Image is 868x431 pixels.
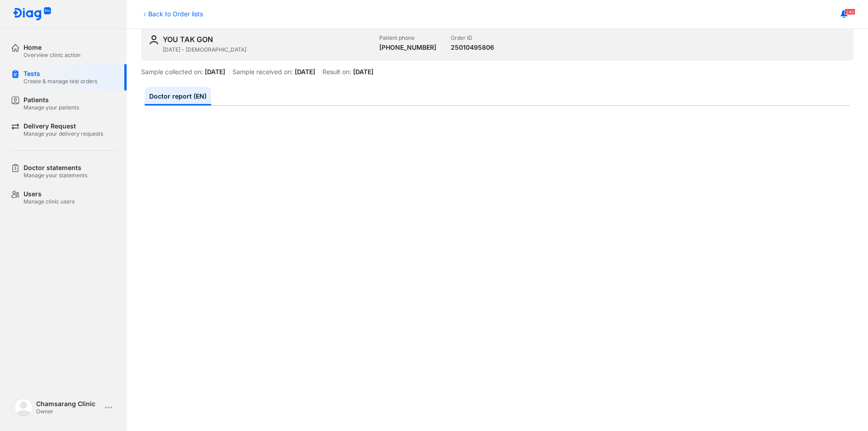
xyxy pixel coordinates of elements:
img: logo [14,398,33,417]
div: Manage your delivery requests [24,130,103,137]
div: Manage your patients [24,104,79,111]
div: Result on: [322,68,351,76]
a: Doctor report (EN) [145,87,211,105]
div: Users [24,190,75,198]
div: Patient phone [379,34,436,42]
div: Sample collected on: [141,68,203,76]
div: Sample received on: [232,68,293,76]
div: 25010495806 [451,43,494,52]
div: Overview clinic action [24,52,80,59]
div: [DATE] [205,68,225,76]
div: [PHONE_NUMBER] [379,43,436,52]
div: Order ID [451,34,494,42]
div: Patients [24,96,79,104]
img: user-icon [148,34,159,45]
div: Delivery Request [24,122,103,130]
span: 240 [844,9,855,15]
div: Back to Order lists [141,9,203,19]
div: [DATE] [353,68,373,76]
div: Create & manage test orders [24,78,97,85]
div: Home [24,43,80,52]
div: Manage your statements [24,172,87,179]
div: [DATE] [295,68,315,76]
div: Tests [24,70,97,78]
div: Doctor statements [24,164,87,172]
div: YOU TAK GON [163,34,213,44]
div: [DATE] - [DEMOGRAPHIC_DATA] [163,46,372,53]
div: Manage clinic users [24,198,75,205]
img: logo [13,7,52,21]
div: Owner [36,408,101,415]
div: Chamsarang Clinic [36,400,101,408]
